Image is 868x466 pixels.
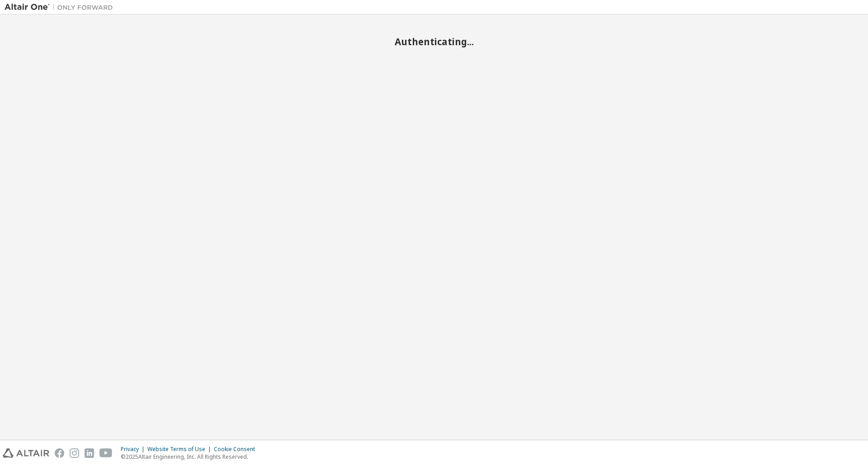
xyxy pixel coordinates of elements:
img: linkedin.svg [85,448,94,458]
img: facebook.svg [55,448,64,458]
p: © 2025 Altair Engineering, Inc. All Rights Reserved. [121,453,260,461]
div: Website Terms of Use [147,446,214,453]
div: Cookie Consent [214,446,260,453]
img: youtube.svg [99,448,113,458]
div: Privacy [121,446,147,453]
img: instagram.svg [70,448,79,458]
img: Altair One [5,3,118,12]
h2: Authenticating... [5,36,863,47]
img: altair_logo.svg [3,448,49,458]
